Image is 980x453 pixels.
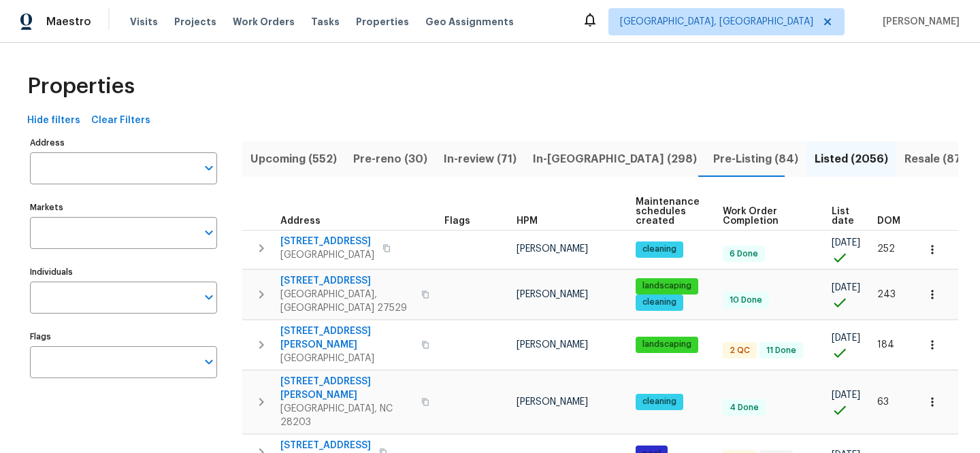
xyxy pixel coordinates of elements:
[280,375,413,402] span: [STREET_ADDRESS][PERSON_NAME]
[91,112,150,129] span: Clear Filters
[30,203,217,212] label: Markets
[250,150,337,169] span: Upcoming (552)
[199,158,218,178] button: Open
[356,15,409,29] span: Properties
[517,397,588,407] span: [PERSON_NAME]
[30,333,217,341] label: Flags
[877,290,896,299] span: 243
[30,268,217,276] label: Individuals
[30,139,217,147] label: Address
[832,390,860,400] span: [DATE]
[877,397,889,407] span: 63
[46,15,91,29] span: Maestro
[637,297,682,308] span: cleaning
[832,238,860,248] span: [DATE]
[877,340,894,350] span: 184
[280,402,413,429] span: [GEOGRAPHIC_DATA], NC 28203
[620,15,813,29] span: [GEOGRAPHIC_DATA], [GEOGRAPHIC_DATA]
[353,150,427,169] span: Pre-reno (30)
[877,15,960,29] span: [PERSON_NAME]
[130,15,158,29] span: Visits
[27,80,135,93] span: Properties
[877,216,900,226] span: DOM
[280,439,371,452] span: [STREET_ADDRESS]
[444,216,470,226] span: Flags
[199,288,218,307] button: Open
[280,274,413,288] span: [STREET_ADDRESS]
[517,244,588,254] span: [PERSON_NAME]
[199,352,218,371] button: Open
[724,248,764,260] span: 6 Done
[724,295,768,306] span: 10 Done
[517,290,588,299] span: [PERSON_NAME]
[832,333,860,343] span: [DATE]
[533,150,697,169] span: In-[GEOGRAPHIC_DATA] (298)
[425,15,514,29] span: Geo Assignments
[636,197,700,226] span: Maintenance schedules created
[637,339,697,350] span: landscaping
[832,283,860,292] span: [DATE]
[199,223,218,242] button: Open
[713,150,798,169] span: Pre-Listing (84)
[761,345,802,356] span: 11 Done
[174,15,216,29] span: Projects
[233,15,295,29] span: Work Orders
[311,17,340,27] span: Tasks
[723,207,808,226] span: Work Order Completion
[27,112,80,129] span: Hide filters
[22,108,86,133] button: Hide filters
[280,352,413,365] span: [GEOGRAPHIC_DATA]
[86,108,156,133] button: Clear Filters
[877,244,895,254] span: 252
[517,216,538,226] span: HPM
[637,396,682,407] span: cleaning
[280,288,413,315] span: [GEOGRAPHIC_DATA], [GEOGRAPHIC_DATA] 27529
[517,340,588,350] span: [PERSON_NAME]
[724,402,764,414] span: 4 Done
[637,280,697,292] span: landscaping
[280,248,374,262] span: [GEOGRAPHIC_DATA]
[637,244,682,255] span: cleaning
[280,235,374,248] span: [STREET_ADDRESS]
[280,216,321,226] span: Address
[904,150,972,169] span: Resale (877)
[724,345,755,356] span: 2 QC
[280,324,413,352] span: [STREET_ADDRESS][PERSON_NAME]
[444,150,517,169] span: In-review (71)
[815,150,888,169] span: Listed (2056)
[832,207,854,226] span: List date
